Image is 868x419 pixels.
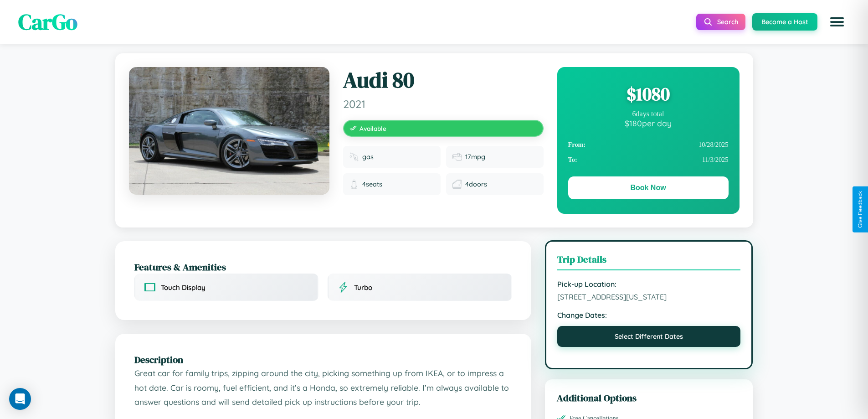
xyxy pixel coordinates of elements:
span: CarGo [18,7,77,37]
span: 17 mpg [465,153,485,161]
p: Great car for family trips, zipping around the city, picking something up from IKEA, or to impres... [134,366,512,409]
h2: Description [134,353,512,366]
span: Turbo [354,283,372,292]
div: 10 / 28 / 2025 [568,137,729,152]
button: Search [696,14,745,30]
h1: Audi 80 [343,67,544,93]
strong: Pick-up Location: [557,279,741,289]
button: Book Now [568,176,729,199]
span: Available [360,124,386,132]
span: 2021 [343,97,544,111]
span: 4 seats [362,180,382,188]
img: Doors [452,180,462,189]
h3: Additional Options [557,391,741,404]
span: 4 doors [465,180,487,188]
div: 6 days total [568,110,729,118]
h2: Features & Amenities [134,260,512,274]
strong: Change Dates: [557,310,741,320]
button: Open menu [824,9,850,35]
strong: To: [568,156,577,164]
img: Fuel efficiency [452,152,462,161]
div: $ 180 per day [568,118,729,128]
button: Become a Host [752,13,817,31]
div: 11 / 3 / 2025 [568,152,729,167]
span: [STREET_ADDRESS][US_STATE] [557,292,741,301]
div: Open Intercom Messenger [9,388,31,410]
img: Audi 80 2021 [129,67,329,195]
img: Fuel type [349,152,359,161]
span: gas [362,153,374,161]
h3: Trip Details [557,253,741,270]
img: Seats [349,180,359,189]
span: Search [717,18,738,26]
strong: From: [568,141,586,149]
div: Give Feedback [857,191,863,228]
button: Select Different Dates [557,326,741,347]
div: $ 1080 [568,82,729,106]
span: Touch Display [161,283,205,292]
